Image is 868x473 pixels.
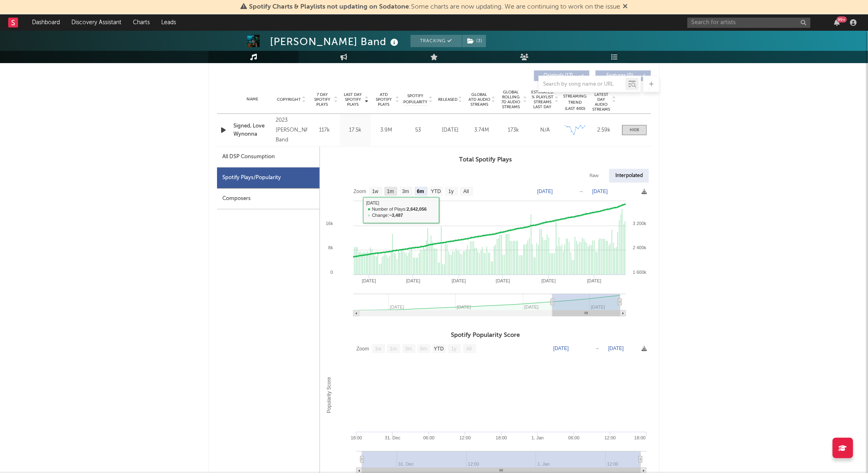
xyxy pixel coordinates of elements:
[609,169,649,183] div: Interpolated
[375,346,381,352] text: 1w
[466,346,472,352] text: All
[635,436,646,441] text: 18:00
[217,168,320,189] div: Spotify Plays/Popularity
[249,4,620,10] span: : Some charts are now updating. We are continuing to work on the issue
[404,93,428,105] span: Spotify Popularity
[837,16,847,23] div: 99 +
[595,346,600,352] text: →
[537,189,553,194] text: [DATE]
[390,346,397,352] text: 1m
[311,126,338,134] div: 117k
[342,126,369,134] div: 17.5k
[387,189,394,195] text: 1m
[277,97,301,102] span: Copyright
[351,436,362,441] text: 18:00
[233,96,272,102] div: Name
[534,70,589,81] button: Originals(17)
[633,270,647,275] text: 1 600k
[605,436,616,441] text: 12:00
[583,169,605,183] div: Raw
[623,4,628,10] span: Dismiss
[26,14,66,31] a: Dashboard
[411,35,462,47] button: Tracking
[402,189,409,195] text: 3m
[404,126,432,134] div: 53
[431,189,441,195] text: YTD
[468,126,496,134] div: 3.74M
[405,346,412,352] text: 3m
[423,436,435,441] text: 06:00
[451,346,457,352] text: 1y
[320,330,651,340] h3: Spotify Popularity Score
[568,436,580,441] text: 06:00
[373,92,395,107] span: ATD Spotify Plays
[354,189,366,195] text: Zoom
[328,245,333,250] text: 8k
[66,14,127,31] a: Discovery Assistant
[320,155,651,165] h3: Total Spotify Plays
[563,87,587,112] div: Global Streaming Trend (Last 60D)
[688,18,811,28] input: Search for artists
[462,35,486,47] button: (3)
[601,73,639,78] span: Features ( 0 )
[633,221,647,226] text: 3 200k
[464,189,469,195] text: All
[420,346,427,352] text: 6m
[127,14,155,31] a: Charts
[326,377,332,413] text: Popularity Score
[326,221,333,226] text: 16k
[436,126,464,134] div: [DATE]
[459,436,471,441] text: 12:00
[249,4,409,10] span: Spotify Charts & Playlists not updating on Sodatone
[342,92,364,107] span: Last Day Spotify Plays
[541,278,556,283] text: [DATE]
[217,189,320,209] div: Composers
[155,14,182,31] a: Leads
[587,278,602,283] text: [DATE]
[539,73,577,78] span: Originals ( 17 )
[406,278,420,283] text: [DATE]
[596,70,651,81] button: Features(0)
[468,92,491,107] span: Global ATD Audio Streams
[452,278,466,283] text: [DATE]
[270,35,400,48] div: [PERSON_NAME] Band
[539,81,626,88] input: Search by song name or URL
[233,122,272,138] a: Signed, Love Wynonna
[532,436,544,441] text: 1. Jan
[592,87,611,112] span: US Latest Day Audio Streams
[579,189,584,194] text: →
[531,126,559,134] div: N/A
[222,152,275,162] div: All DSP Consumption
[553,346,569,352] text: [DATE]
[438,97,457,102] span: Released
[500,90,522,109] span: Global Rolling 7D Audio Streams
[496,436,507,441] text: 18:00
[356,346,369,352] text: Zoom
[500,126,527,134] div: 173k
[217,147,320,168] div: All DSP Consumption
[448,189,454,195] text: 1y
[592,189,608,194] text: [DATE]
[276,116,307,145] div: 2023 [PERSON_NAME] Band
[496,278,510,283] text: [DATE]
[373,126,400,134] div: 3.9M
[462,35,487,47] span: ( 3 )
[311,92,333,107] span: 7 Day Spotify Plays
[608,346,624,352] text: [DATE]
[434,346,444,352] text: YTD
[834,19,840,26] button: 99+
[372,189,379,195] text: 1w
[331,270,333,275] text: 0
[385,436,400,441] text: 31. Dec
[531,90,554,109] span: Estimated % Playlist Streams Last Day
[362,278,376,283] text: [DATE]
[633,245,647,250] text: 2 400k
[417,189,424,195] text: 6m
[592,126,616,134] div: 2.59k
